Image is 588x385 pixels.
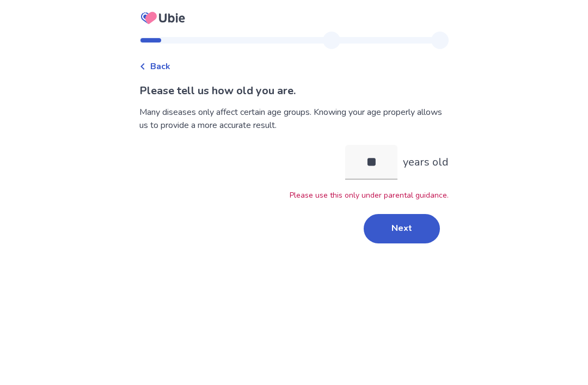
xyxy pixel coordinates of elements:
[139,83,449,99] p: Please tell us how old you are.
[403,154,449,170] p: years old
[139,190,449,201] p: Please use this only under parental guidance.
[139,106,449,132] div: Many diseases only affect certain age groups. Knowing your age properly allows us to provide a mo...
[150,60,170,73] span: Back
[345,145,397,180] input: years old
[364,214,440,243] button: Next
